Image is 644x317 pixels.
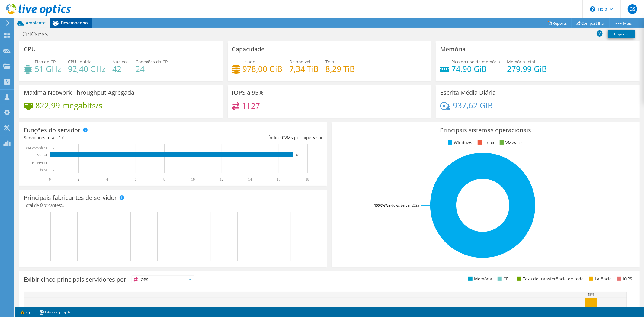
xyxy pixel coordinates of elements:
text: 0 [53,146,54,149]
li: Windows [447,139,472,146]
span: CPU líquida [68,59,91,65]
h3: Escrita Média Diária [440,89,496,96]
text: 2 [78,177,79,181]
h4: 822,99 megabits/s [35,102,102,109]
span: IOPS [132,276,194,283]
a: Notas do projeto [35,308,75,316]
text: 0 [53,161,54,164]
h3: Memória [440,46,466,53]
text: 18 [306,177,309,181]
h3: CPU [24,46,36,53]
h4: 42 [112,66,129,72]
h4: 8,29 TiB [326,66,355,72]
span: Conexões da CPU [136,59,171,65]
h3: Maxima Network Throughput Agregada [24,89,134,96]
h4: 1127 [242,102,260,109]
li: VMware [498,139,522,146]
tspan: 100.0% [374,203,385,207]
h4: 24 [136,66,171,72]
h4: 978,00 GiB [243,66,283,72]
div: Índice: VMs por hipervisor [173,134,323,141]
h3: Principais sistemas operacionais [336,127,635,133]
span: Núcleos [112,59,129,65]
h1: CidCanas [20,31,57,37]
li: Latência [588,276,612,282]
span: GS [628,4,637,14]
text: Hipervisor [32,161,47,165]
span: 0 [282,135,284,140]
span: Pico de CPU [35,59,59,65]
li: CPU [496,276,511,282]
text: VM convidada [25,146,47,150]
span: Memória total [507,59,535,65]
span: Total [326,59,336,65]
text: 14 [248,177,252,181]
li: IOPS [616,276,632,282]
a: Reports [543,18,572,28]
h4: Total de fabricantes: [24,202,323,209]
text: 59% [588,293,594,296]
span: 17 [59,135,64,140]
h4: 74,90 GiB [451,66,500,72]
svg: \n [590,6,595,12]
a: Imprimir [608,30,635,38]
h4: 279,99 GiB [507,66,547,72]
div: Servidores totais: [24,134,173,141]
h3: Funções do servidor [24,127,80,133]
tspan: Físico [38,168,47,172]
span: Disponível [290,59,311,65]
a: 2 [16,308,35,316]
text: 12 [220,177,223,181]
text: 4 [106,177,108,181]
text: 6 [135,177,136,181]
text: 8 [163,177,165,181]
span: 0 [62,202,64,208]
li: Linux [476,139,494,146]
text: 17 [296,153,299,156]
h4: 92,40 GHz [68,66,105,72]
text: 0 [53,168,54,171]
a: Mais [610,18,636,28]
li: Taxa de transferência de rede [515,276,584,282]
text: 10 [191,177,195,181]
tspan: Windows Server 2025 [385,203,419,207]
text: Virtual [37,153,47,157]
span: Ambiente [26,20,46,26]
span: Desempenho [61,20,88,26]
h4: 937,62 GiB [453,102,493,109]
a: Compartilhar [572,18,610,28]
text: 16 [277,177,280,181]
li: Memória [467,276,492,282]
h4: 51 GHz [35,66,61,72]
span: Usado [243,59,255,65]
h3: Principais fabricantes de servidor [24,194,117,201]
h3: IOPS a 95% [232,89,264,96]
span: Pico do uso de memória [451,59,500,65]
text: 0 [49,177,51,181]
h3: Capacidade [232,46,265,53]
h4: 7,34 TiB [290,66,319,72]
